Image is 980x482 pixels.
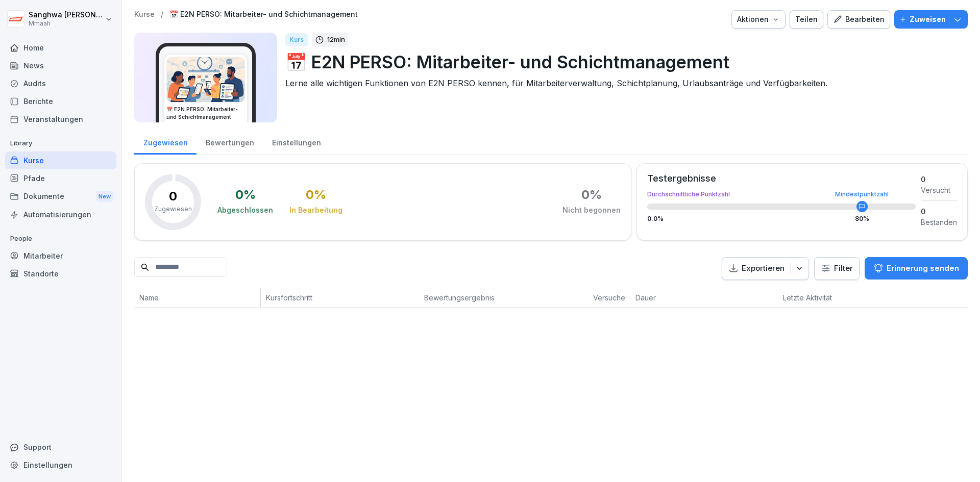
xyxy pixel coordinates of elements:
button: Exportieren [722,257,809,280]
a: Mitarbeiter [5,247,116,265]
a: Einstellungen [263,129,330,155]
p: Library [5,135,116,151]
button: Teilen [790,10,823,29]
a: Veranstaltungen [5,110,116,128]
p: 0 [169,190,177,202]
div: New [96,191,113,202]
p: Bewertungsergebnis [424,292,583,303]
div: Aktionen [737,14,780,25]
div: 0 % [235,189,256,201]
div: Versucht [921,185,957,195]
div: Bestanden [921,217,957,227]
div: Mindestpunktzahl [835,191,889,197]
div: 0 [921,174,957,185]
a: Berichte [5,92,116,110]
div: Dokumente [5,187,116,206]
div: In Bearbeitung [289,205,342,215]
div: Support [5,438,116,456]
a: Kurse [134,10,155,19]
a: Zugewiesen [134,129,197,155]
p: Mmaah [29,20,103,27]
p: 📅 E2N PERSO: Mitarbeiter- und Schichtmanagement [285,49,960,75]
p: 12 min [327,35,345,45]
p: Zugewiesen [154,205,192,214]
a: Bewertungen [197,129,263,155]
p: Sanghwa [PERSON_NAME] [29,11,103,19]
button: Erinnerung senden [865,257,968,280]
h3: 📅 E2N PERSO: Mitarbeiter- und Schichtmanagement [166,106,245,121]
div: 0.0 % [647,216,916,222]
a: Audits [5,74,116,92]
button: Bearbeiten [827,10,890,29]
button: Filter [815,258,859,280]
a: Einstellungen [5,456,116,474]
p: Exportieren [742,263,785,274]
div: Abgeschlossen [217,205,273,215]
p: People [5,231,116,247]
div: 0 % [581,189,602,201]
p: Kursfortschritt [266,292,414,303]
div: Kurs [285,33,308,46]
div: Testergebnisse [647,174,916,183]
p: Lerne alle wichtigen Funktionen von E2N PERSO kennen, für Mitarbeiterverwaltung, Schichtplanung, ... [285,77,960,89]
div: 80 % [855,216,869,222]
a: Pfade [5,169,116,187]
div: 0 [921,206,957,217]
a: Kurse [5,151,116,169]
div: Teilen [795,14,818,25]
p: Letzte Aktivität [783,292,852,303]
p: Name [139,292,255,303]
div: 0 % [306,189,326,201]
p: Erinnerung senden [887,263,959,274]
img: kwegrmmz0dccu2a3gztnhtkz.png [167,57,244,102]
a: Automatisierungen [5,206,116,223]
a: News [5,57,116,74]
div: Filter [821,263,853,273]
p: Dauer [635,292,678,303]
button: Aktionen [731,10,786,29]
p: Zuweisen [910,14,946,25]
p: / [161,10,163,19]
div: Bearbeiten [833,14,885,25]
button: Zuweisen [894,10,968,29]
div: Durchschnittliche Punktzahl [647,191,916,197]
a: Home [5,39,116,57]
p: Versuche [593,292,625,303]
a: 📅 E2N PERSO: Mitarbeiter- und Schichtmanagement [169,10,358,19]
div: Nicht begonnen [562,205,621,215]
a: Standorte [5,265,116,283]
a: DokumenteNew [5,187,116,206]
